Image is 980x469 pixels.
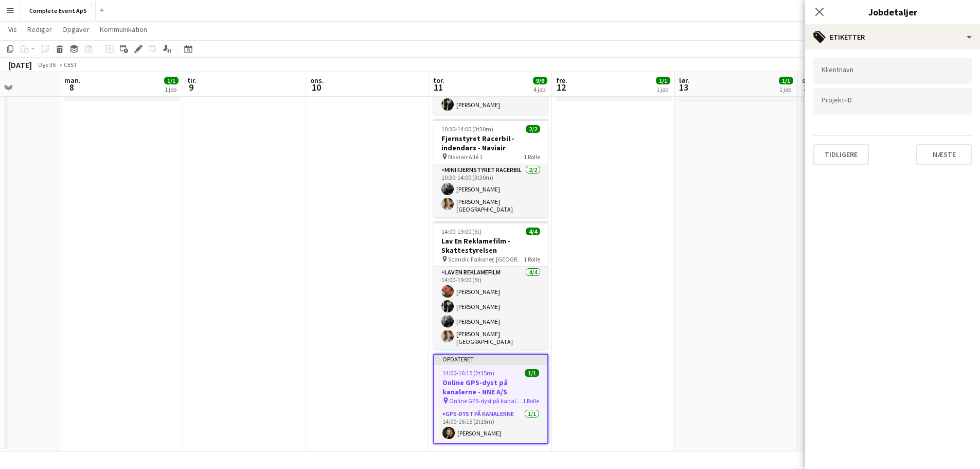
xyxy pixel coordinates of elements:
[433,221,548,350] app-job-card: 14:00-19:00 (5t)4/4Lav En Reklamefilm - Skattestyrelsen Scandic Falkoner, [GEOGRAPHIC_DATA]1 Roll...
[779,85,793,93] div: 1 job
[441,228,482,235] span: 14:00-19:00 (5t)
[524,255,540,263] span: 1 Rolle
[526,125,540,133] span: 2/2
[822,97,964,106] input: Skriv for at søge efter projekt-ID-etiketter...
[802,76,816,85] span: søn.
[800,81,816,93] span: 14
[96,23,151,36] a: Kommunikation
[434,378,547,396] h3: Online GPS-dyst på kanalerne - NNE A/S
[822,66,964,76] input: Skriv for at søge efter klientetiketter...
[556,76,567,85] span: fre.
[64,61,77,68] div: CEST
[433,354,548,444] app-job-card: Opdateret14:00-16:15 (2t15m)1/1Online GPS-dyst på kanalerne - NNE A/S Online GPS-dyst på kanalern...
[442,369,494,377] span: 14:00-16:15 (2t15m)
[524,153,540,161] span: 1 Rolle
[187,76,197,85] span: tir.
[433,134,548,152] h3: Fjernstyret Racerbil - indendørs - Naviair
[525,369,539,377] span: 1/1
[4,23,21,36] a: Vis
[309,81,324,93] span: 10
[432,81,444,93] span: 11
[779,77,793,84] span: 1/1
[23,23,56,36] a: Rediger
[433,236,548,255] h3: Lav En Reklamefilm - Skattestyrelsen
[21,1,96,21] button: Complete Event ApS
[523,397,539,405] span: 1 Rolle
[678,81,689,93] span: 13
[58,23,94,36] a: Opgaver
[8,25,17,34] span: Vis
[433,119,548,217] app-job-card: 10:30-14:00 (3t30m)2/2Fjernstyret Racerbil - indendørs - Naviair Naviair Allé 11 RolleMini Fjerns...
[555,81,567,93] span: 12
[533,77,547,84] span: 9/9
[64,76,81,85] span: man.
[656,77,670,84] span: 1/1
[434,355,547,363] div: Opdateret
[813,144,869,165] button: Tidligere
[533,85,547,93] div: 4 job
[186,81,197,93] span: 9
[433,76,444,85] span: tor.
[433,267,548,350] app-card-role: Lav En Reklamefilm4/414:00-19:00 (5t)[PERSON_NAME][PERSON_NAME][PERSON_NAME][PERSON_NAME][GEOGRAP...
[164,77,179,84] span: 1/1
[448,153,483,161] span: Naviair Allé 1
[100,25,147,34] span: Kommunikation
[916,144,972,165] button: Næste
[27,25,52,34] span: Rediger
[310,76,324,85] span: ons.
[434,408,547,443] app-card-role: GPS-dyst på kanalerne1/114:00-16:15 (2t15m)[PERSON_NAME]
[63,81,81,93] span: 8
[449,397,523,405] span: Online GPS-dyst på kanalerne
[62,25,90,34] span: Opgaver
[433,164,548,217] app-card-role: Mini Fjernstyret Racerbil2/210:30-14:00 (3t30m)[PERSON_NAME][PERSON_NAME][GEOGRAPHIC_DATA]
[441,125,493,133] span: 10:30-14:00 (3t30m)
[805,5,980,19] h3: Jobdetaljer
[8,60,32,70] div: [DATE]
[526,228,540,235] span: 4/4
[805,25,980,49] div: Etiketter
[34,61,60,68] span: Uge 36
[448,255,524,263] span: Scandic Falkoner, [GEOGRAPHIC_DATA]
[679,76,689,85] span: lør.
[656,85,670,93] div: 1 job
[165,85,178,93] div: 1 job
